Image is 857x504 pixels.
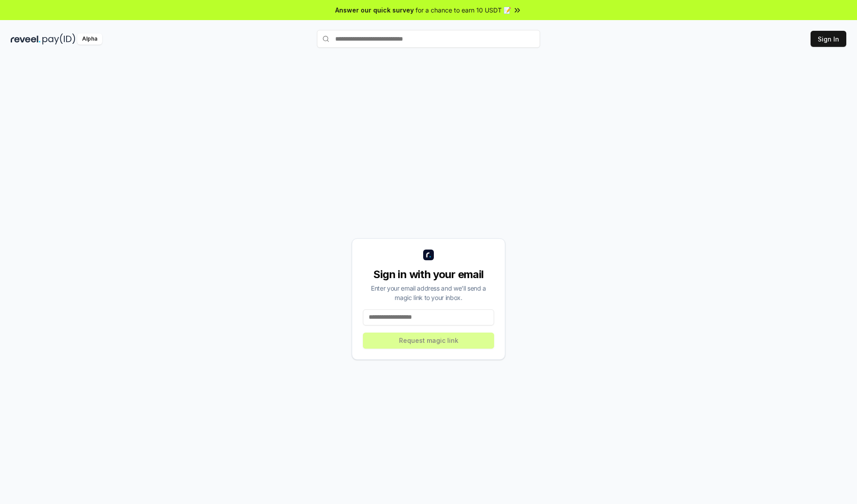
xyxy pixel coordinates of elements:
div: Sign in with your email [363,267,494,282]
img: pay_id [42,33,75,45]
img: logo_small [423,250,434,260]
span: Answer our quick survey [335,5,414,15]
button: Sign In [811,31,846,47]
span: for a chance to earn 10 USDT 📝 [416,5,511,15]
div: Enter your email address and we’ll send a magic link to your inbox. [363,283,494,302]
img: reveel_dark [11,33,41,45]
div: Alpha [77,33,102,45]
